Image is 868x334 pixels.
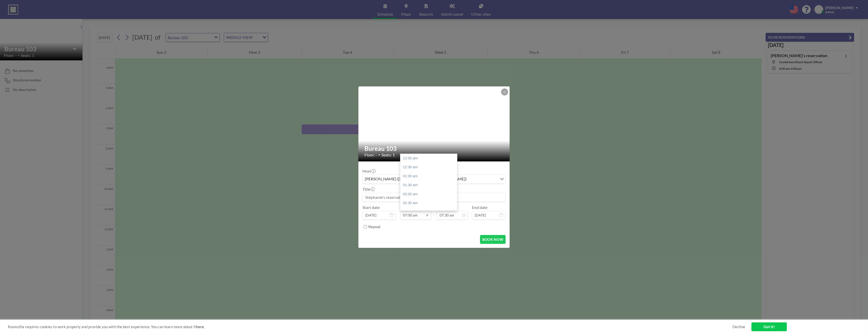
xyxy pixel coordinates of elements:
span: [PERSON_NAME] ([EMAIL_ADDRESS][DOMAIN_NAME]) [364,176,468,182]
label: Host [362,169,375,174]
div: 01:30 am [400,181,460,190]
button: BOOK NOW [480,235,506,244]
div: 02:00 am [400,190,460,199]
span: Floor: - [364,152,377,157]
label: Title [362,187,374,192]
input: Search for option [468,176,497,182]
label: End date [472,205,487,210]
div: Search for option [363,175,505,183]
span: Roomzilla requires cookies to work properly and provide you with the best experience. You can lea... [8,324,732,329]
input: Stéphanie's reservation [363,193,505,202]
div: 02:30 am [400,199,460,208]
a: Decline [732,324,745,329]
span: Seats: 1 [381,152,395,157]
span: • [378,153,380,157]
span: - [433,207,435,218]
div: 12:30 am [400,163,460,172]
label: Start date [362,205,380,210]
div: 01:00 am [400,172,460,181]
div: 12:00 am [400,154,460,163]
a: Got it! [751,322,787,331]
a: here. [196,324,205,329]
h2: Bureau 103 [364,145,504,152]
label: Repeat [368,224,381,229]
div: 03:00 am [400,208,460,217]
